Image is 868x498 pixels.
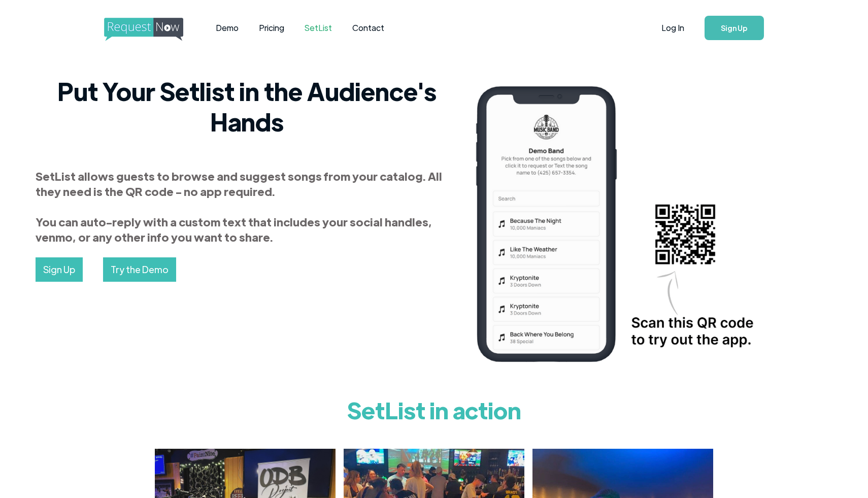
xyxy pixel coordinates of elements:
a: Contact [342,12,394,44]
a: SetList [294,12,342,44]
a: home [104,18,180,38]
h2: Put Your Setlist in the Audience's Hands [36,76,459,137]
a: Sign Up [705,16,764,40]
h1: SetList in action [155,389,713,430]
a: Pricing [249,12,294,44]
a: Log In [651,10,694,46]
a: Try the Demo [103,257,176,282]
a: Demo [206,12,249,44]
img: requestnow logo [104,18,202,41]
strong: SetList allows guests to browse and suggest songs from your catalog. All they need is the QR code... [36,169,442,244]
a: Sign Up [36,257,83,282]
